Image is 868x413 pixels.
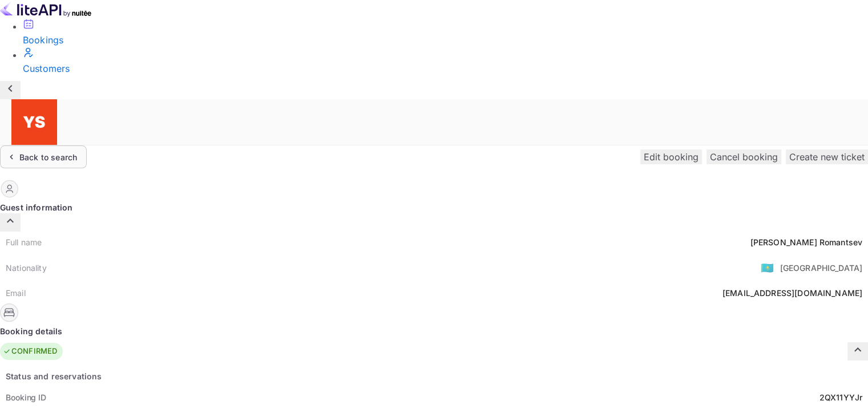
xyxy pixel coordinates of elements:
[23,18,868,47] a: Bookings
[780,262,862,274] div: [GEOGRAPHIC_DATA]
[786,149,868,164] button: Create new ticket
[6,236,42,248] div: Full name
[23,62,868,75] div: Customers
[23,47,868,75] a: Customers
[761,257,774,278] span: United States
[3,346,57,357] div: CONFIRMED
[706,149,781,164] button: Cancel booking
[19,151,77,163] div: Back to search
[750,236,862,248] div: [PERSON_NAME] Romantsev
[6,370,102,382] div: Status and reservations
[6,391,46,403] div: Booking ID
[11,99,57,145] img: Yandex Support
[6,287,26,299] div: Email
[23,33,868,47] div: Bookings
[819,391,862,403] div: 2QX11YYJr
[722,287,862,299] div: [EMAIL_ADDRESS][DOMAIN_NAME]
[640,149,702,164] button: Edit booking
[6,262,47,274] div: Nationality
